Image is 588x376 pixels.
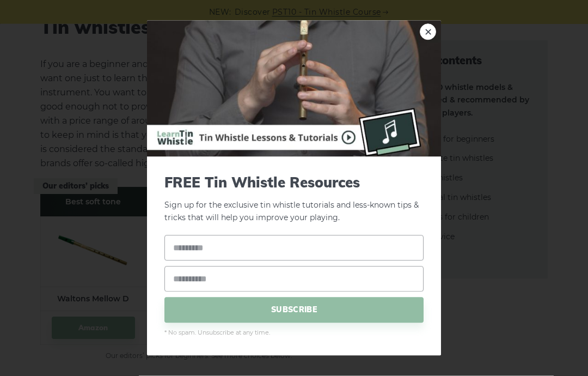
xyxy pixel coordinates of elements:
a: × [420,24,436,40]
span: * No spam. Unsubscribe at any time. [164,328,424,338]
img: Tin Whistle Buying Guide Preview [147,21,441,157]
span: FREE Tin Whistle Resources [164,174,424,191]
p: Sign up for the exclusive tin whistle tutorials and less-known tips & tricks that will help you i... [164,174,424,225]
span: SUBSCRIBE [164,297,424,323]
